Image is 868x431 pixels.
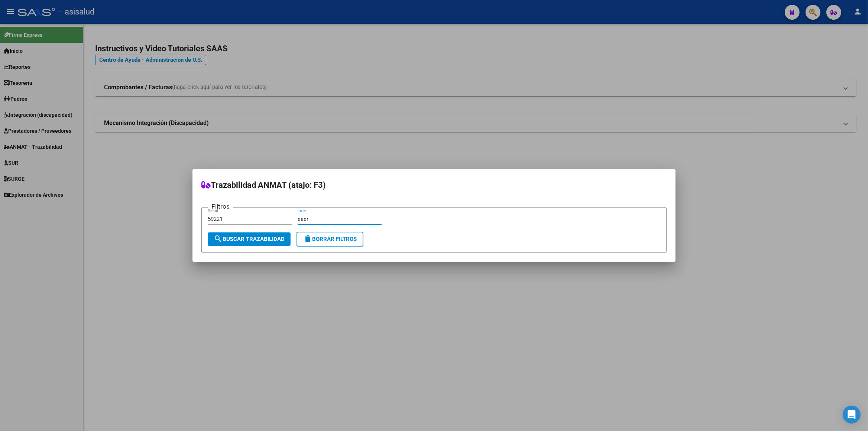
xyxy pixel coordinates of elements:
button: Borrar Filtros [297,232,363,247]
mat-icon: delete [303,234,312,243]
mat-icon: search [214,234,223,243]
h2: Trazabilidad ANMAT (atajo: F3) [201,178,667,192]
h3: Filtros [208,202,233,211]
span: Borrar Filtros [303,236,357,242]
button: Buscar Trazabilidad [208,232,291,246]
div: Open Intercom Messenger [843,406,861,424]
span: Buscar Trazabilidad [214,236,285,242]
